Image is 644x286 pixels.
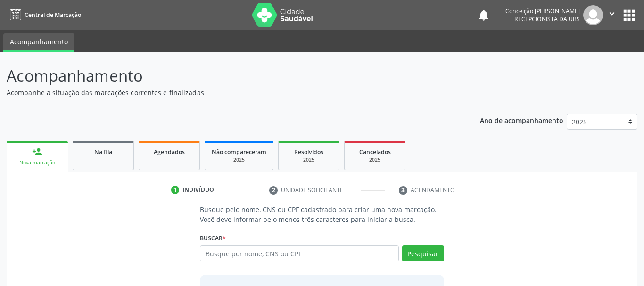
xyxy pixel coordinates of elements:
button:  [603,5,621,25]
div: person_add [32,147,42,157]
div: Nova marcação [13,159,61,166]
div: 1 [171,186,180,194]
span: Resolvidos [294,148,323,156]
a: Central de Marcação [7,7,81,23]
input: Busque por nome, CNS ou CPF [200,245,399,261]
div: 2025 [212,156,266,163]
button: Pesquisar [402,245,444,261]
label: Buscar [200,231,226,245]
div: 2025 [285,156,332,163]
i:  [607,8,617,19]
p: Ano de acompanhamento [480,114,563,126]
p: Acompanhamento [7,64,448,88]
p: Busque pelo nome, CNS ou CPF cadastrado para criar uma nova marcação. Você deve informar pelo men... [200,204,444,224]
button: apps [621,7,637,24]
p: Acompanhe a situação das marcações correntes e finalizadas [7,88,448,98]
span: Agendados [154,148,185,156]
a: Acompanhamento [3,33,74,52]
button: notifications [477,8,490,22]
span: Cancelados [359,148,391,156]
div: Conceição [PERSON_NAME] [505,7,580,15]
span: Recepcionista da UBS [514,15,580,23]
span: Não compareceram [212,148,266,156]
span: Central de Marcação [25,11,81,19]
span: Na fila [94,148,112,156]
div: Indivíduo [182,186,214,194]
div: 2025 [351,156,398,163]
img: img [583,5,603,25]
